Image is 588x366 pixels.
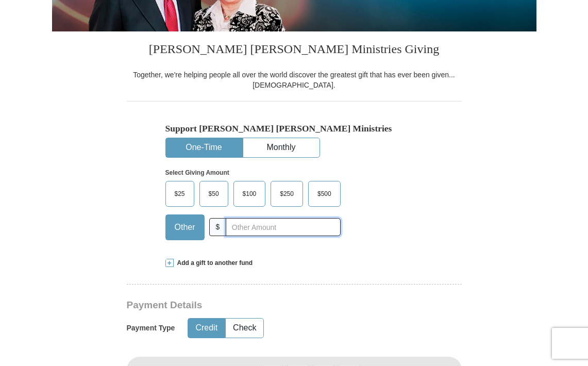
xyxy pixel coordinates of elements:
span: $500 [312,186,337,202]
h3: Payment Details [127,300,390,311]
span: Add a gift to another fund [174,259,253,268]
button: Monthly [243,138,320,157]
span: Other [170,220,200,235]
div: Together, we're helping people all over the world discover the greatest gift that has ever been g... [127,70,462,90]
span: $250 [275,186,299,202]
button: Credit [188,319,225,338]
span: $ [209,218,227,236]
h3: [PERSON_NAME] [PERSON_NAME] Ministries Giving [127,31,462,70]
h5: Support [PERSON_NAME] [PERSON_NAME] Ministries [165,123,423,134]
h5: Payment Type [127,324,175,332]
span: $100 [238,186,262,202]
button: Check [226,319,263,338]
span: $50 [204,186,224,202]
span: $25 [170,186,190,202]
strong: Select Giving Amount [165,169,229,176]
button: One-Time [166,138,242,157]
input: Other Amount [226,218,340,236]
